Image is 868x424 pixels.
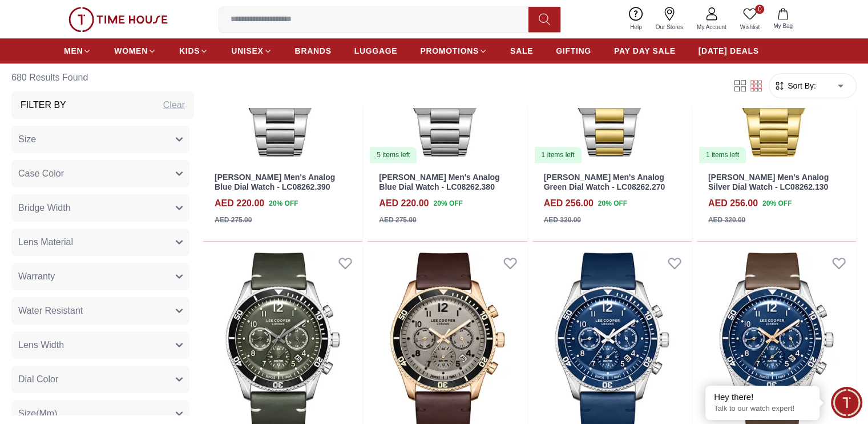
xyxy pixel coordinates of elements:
[231,41,272,61] a: UNISEX
[544,197,594,210] h4: AED 256.00
[11,366,189,393] button: Dial Color
[18,167,64,181] span: Case Color
[18,270,55,283] span: Warranty
[11,160,189,187] button: Case Color
[433,198,462,209] span: 20 % OFF
[651,23,688,31] span: Our Stores
[21,98,66,112] h3: Filter By
[762,198,792,209] span: 20 % OFF
[354,45,398,57] span: LUGGAGE
[231,45,263,57] span: UNISEX
[420,41,487,61] a: PROMOTIONS
[18,373,58,386] span: Dial Color
[598,198,627,209] span: 20 % OFF
[625,23,647,31] span: Help
[295,45,332,57] span: BRANDS
[708,215,745,225] div: AED 320.00
[269,198,298,209] span: 20 % OFF
[354,41,398,61] a: LUGGAGE
[544,215,581,225] div: AED 320.00
[18,407,57,421] span: Size(Mm)
[699,41,759,61] a: [DATE] DEALS
[614,45,676,57] span: PAY DAY SALE
[295,41,332,61] a: BRANDS
[163,98,185,112] div: Clear
[692,23,731,31] span: My Account
[708,197,758,210] h4: AED 256.00
[18,133,36,146] span: Size
[736,23,764,31] span: Wishlist
[831,387,862,418] div: Chat Widget
[733,5,766,34] a: 0Wishlist
[510,45,533,57] span: SALE
[714,391,811,403] div: Hey there!
[215,173,335,191] a: [PERSON_NAME] Men's Analog Blue Dial Watch - LC08262.390
[370,147,417,163] div: 5 items left
[114,41,156,61] a: WOMEN
[614,41,676,61] a: PAY DAY SALE
[774,80,816,91] button: Sort By:
[379,173,499,191] a: [PERSON_NAME] Men's Analog Blue Dial Watch - LC08262.380
[11,297,189,325] button: Water Resistant
[556,45,591,57] span: GIFTING
[379,215,416,225] div: AED 275.00
[714,404,811,414] p: Talk to our watch expert!
[708,173,829,191] a: [PERSON_NAME] Men's Analog Silver Dial Watch - LC08262.130
[420,45,479,57] span: PROMOTIONS
[623,5,649,34] a: Help
[114,45,148,57] span: WOMEN
[11,64,194,91] h6: 680 Results Found
[785,80,816,91] span: Sort By:
[699,45,759,57] span: [DATE] DEALS
[11,263,189,290] button: Warranty
[544,173,665,191] a: [PERSON_NAME] Men's Analog Green Dial Watch - LC08262.270
[556,41,591,61] a: GIFTING
[215,215,252,225] div: AED 275.00
[11,229,189,256] button: Lens Material
[769,22,797,30] span: My Bag
[535,147,582,163] div: 1 items left
[179,45,200,57] span: KIDS
[64,41,91,61] a: MEN
[18,304,83,318] span: Water Resistant
[18,338,64,352] span: Lens Width
[510,41,533,61] a: SALE
[215,197,264,210] h4: AED 220.00
[18,235,73,249] span: Lens Material
[68,7,168,32] img: ...
[755,5,764,14] span: 0
[649,5,690,34] a: Our Stores
[179,41,208,61] a: KIDS
[379,197,429,210] h4: AED 220.00
[11,331,189,359] button: Lens Width
[11,126,189,153] button: Size
[64,45,83,57] span: MEN
[18,201,71,215] span: Bridge Width
[766,6,800,33] button: My Bag
[11,194,189,222] button: Bridge Width
[699,147,746,163] div: 1 items left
